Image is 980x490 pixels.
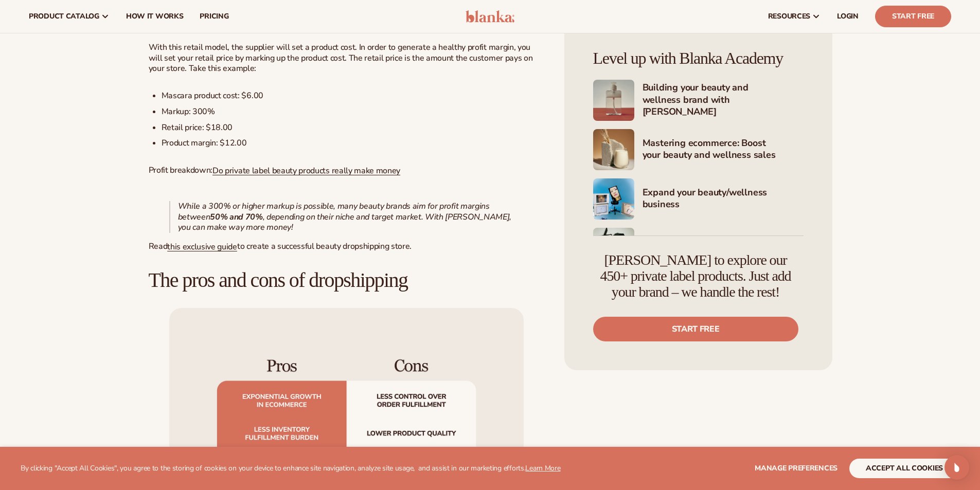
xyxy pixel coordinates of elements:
[212,165,400,176] a: Do private label beauty products really make money
[593,178,634,220] img: Shopify Image 7
[593,228,634,269] img: Shopify Image 8
[466,10,514,23] img: logo
[178,201,524,233] p: While a 300% or higher markup is possible, many beauty brands aim for profit margins between , de...
[162,138,544,149] li: Product margin: $12.00
[162,106,544,117] li: Markup: 300%
[755,463,838,473] span: Manage preferences
[162,90,544,101] li: Mascara product cost: $6.00
[21,464,561,473] p: By clicking "Accept All Cookies", you agree to the storing of cookies on your device to enhance s...
[593,129,634,170] img: Shopify Image 6
[768,12,810,21] span: resources
[149,42,544,74] p: With this retail model, the supplier will set a product cost. In order to generate a healthy prof...
[593,129,804,170] a: Shopify Image 6 Mastering ecommerce: Boost your beauty and wellness sales
[643,137,804,162] h4: Mastering ecommerce: Boost your beauty and wellness sales
[126,12,184,21] span: How It Works
[149,165,544,176] p: Profit breakdown:
[525,463,560,473] a: Learn More
[167,241,237,252] a: this exclusive guide
[200,12,228,21] span: pricing
[875,6,951,27] a: Start Free
[149,241,544,252] p: Read to create a successful beauty dropshipping store.
[593,252,798,300] h4: [PERSON_NAME] to explore our 450+ private label products. Just add your brand – we handle the rest!
[593,80,804,121] a: Shopify Image 5 Building your beauty and wellness brand with [PERSON_NAME]
[945,455,969,480] div: Open Intercom Messenger
[755,459,838,478] button: Manage preferences
[849,459,959,478] button: accept all cookies
[643,82,804,119] h4: Building your beauty and wellness brand with [PERSON_NAME]
[837,12,859,21] span: LOGIN
[593,49,804,67] h4: Level up with Blanka Academy
[210,211,262,223] strong: 50% and 70%
[162,122,544,133] li: Retail price: $18.00
[593,228,804,269] a: Shopify Image 8 Marketing your beauty and wellness brand 101
[593,317,798,341] a: Start free
[29,12,99,21] span: product catalog
[593,80,634,121] img: Shopify Image 5
[593,178,804,220] a: Shopify Image 7 Expand your beauty/wellness business
[149,269,544,292] h2: The pros and cons of dropshipping
[643,187,804,212] h4: Expand your beauty/wellness business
